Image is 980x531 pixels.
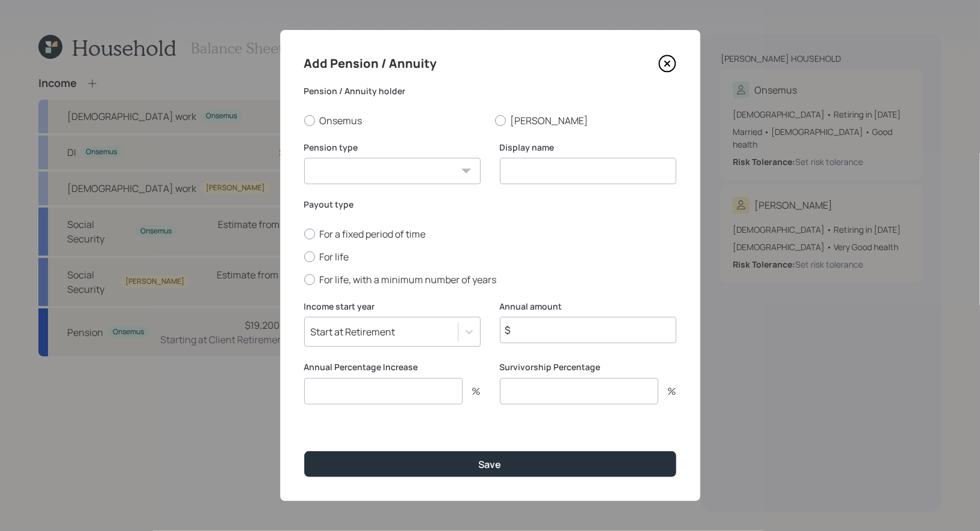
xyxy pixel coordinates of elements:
label: Annual amount [500,301,676,313]
label: Income start year [304,301,481,313]
label: Pension / Annuity holder [304,85,676,97]
label: For life [304,250,676,263]
div: Save [479,458,502,471]
label: Annual Percentage Increase [304,361,481,373]
label: Payout type [304,199,676,211]
h4: Add Pension / Annuity [304,54,437,73]
label: Pension type [304,142,481,154]
div: % [463,386,481,396]
label: Onsemus [304,114,485,127]
label: For life, with a minimum number of years [304,273,676,286]
div: Start at Retirement [311,325,395,338]
div: % [658,386,676,396]
label: Survivorship Percentage [500,361,676,373]
label: For a fixed period of time [304,227,676,241]
label: Display name [500,142,676,154]
button: Save [304,451,676,477]
label: [PERSON_NAME] [495,114,676,127]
